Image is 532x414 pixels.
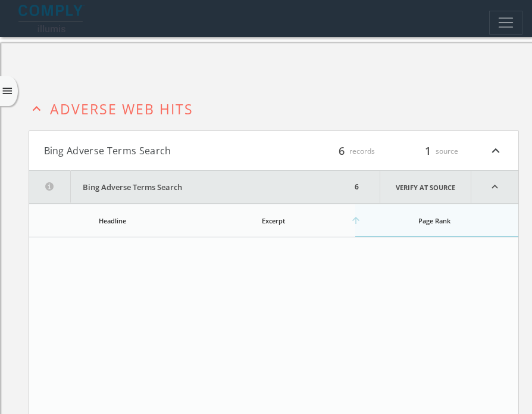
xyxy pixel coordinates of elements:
i: expand_less [471,171,518,203]
span: Adverse Web Hits [50,99,193,119]
div: 6 [352,171,362,203]
div: Page Rank [358,216,511,225]
button: expand_lessAdverse Web Hits [29,98,519,117]
div: Excerpt [195,216,352,225]
i: expand_less [488,143,503,158]
span: 1 [421,142,435,158]
div: source [387,143,458,158]
a: Verify at source [380,171,471,203]
div: Headline [36,216,189,225]
i: menu [1,85,14,98]
img: illumis [18,5,85,32]
i: arrow_upward [351,215,361,226]
button: Bing Adverse Terms Search [44,143,274,158]
button: Bing Adverse Terms Search [29,171,352,203]
button: Toggle navigation [489,11,522,35]
i: expand_less [29,101,45,117]
span: 6 [334,142,349,158]
div: records [303,143,375,158]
